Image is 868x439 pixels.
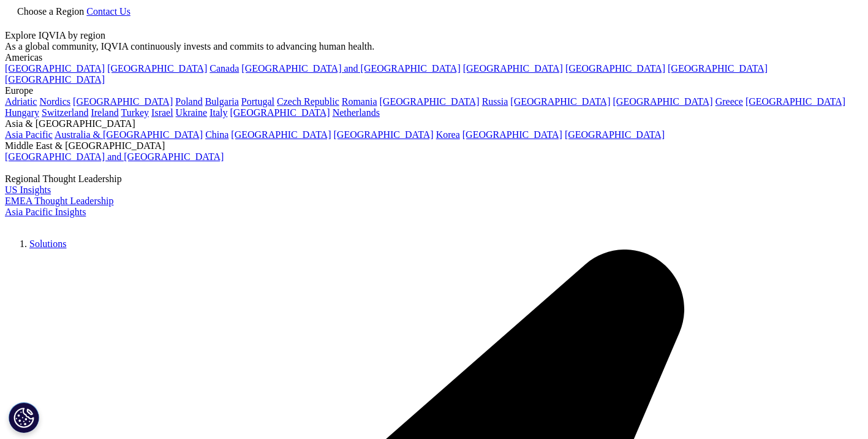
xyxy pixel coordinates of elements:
a: Portugal [241,96,274,107]
a: Poland [175,96,202,107]
a: China [205,129,228,140]
a: Romania [342,96,377,107]
a: Asia Pacific [5,129,53,140]
a: [GEOGRAPHIC_DATA] [231,129,331,140]
a: [GEOGRAPHIC_DATA] [334,129,434,140]
a: Ireland [91,107,118,118]
a: Canada [209,63,239,74]
a: [GEOGRAPHIC_DATA] [745,96,845,107]
a: Nordics [39,96,70,107]
a: EMEA Thought Leadership [5,197,113,207]
a: [GEOGRAPHIC_DATA] [565,129,665,140]
a: [GEOGRAPHIC_DATA] [668,63,768,74]
a: [GEOGRAPHIC_DATA] [107,63,207,74]
a: [GEOGRAPHIC_DATA] [73,96,173,107]
a: Korea [436,129,460,140]
div: Asia & [GEOGRAPHIC_DATA] [5,118,863,129]
a: [GEOGRAPHIC_DATA] [380,96,480,107]
a: [GEOGRAPHIC_DATA] and [GEOGRAPHIC_DATA] [5,151,224,162]
a: Contact Us [86,6,130,17]
a: [GEOGRAPHIC_DATA] and [GEOGRAPHIC_DATA] [241,63,460,74]
a: Italy [209,107,227,118]
a: Israel [151,107,173,118]
div: Explore IQVIA by region [5,30,863,41]
a: [GEOGRAPHIC_DATA] [5,63,105,74]
div: Europe [5,85,863,96]
a: [GEOGRAPHIC_DATA] [463,63,563,74]
a: Bulgaria [205,96,239,107]
a: Adriatic [5,96,37,107]
a: US Insights [5,186,51,196]
img: 2093_analyzing-data-using-big-screen-display-and-laptop.png [5,162,15,172]
a: Ukraine [176,107,208,118]
a: [GEOGRAPHIC_DATA] [510,96,610,107]
a: Solutions [29,240,66,250]
a: [GEOGRAPHIC_DATA] [613,96,713,107]
a: Netherlands [333,107,380,118]
a: Switzerland [42,107,88,118]
span: Choose a Region [17,6,84,17]
a: Hungary [5,107,39,118]
div: Middle East & [GEOGRAPHIC_DATA] [5,140,863,151]
a: Australia & [GEOGRAPHIC_DATA] [55,129,203,140]
a: [GEOGRAPHIC_DATA] [230,107,330,118]
a: Turkey [121,107,149,118]
a: [GEOGRAPHIC_DATA] [565,63,665,74]
a: Asia Pacific Insights [5,208,86,218]
button: Cookies Settings [9,402,39,433]
a: [GEOGRAPHIC_DATA] [5,74,105,85]
div: As a global community, IQVIA continuously invests and commits to advancing human health. [5,41,863,52]
a: Russia [482,96,508,107]
a: [GEOGRAPHIC_DATA] [462,129,562,140]
a: Czech Republic [277,96,339,107]
a: Greece [715,96,743,107]
div: Regional Thought Leadership [5,175,863,186]
div: Americas [5,52,863,63]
